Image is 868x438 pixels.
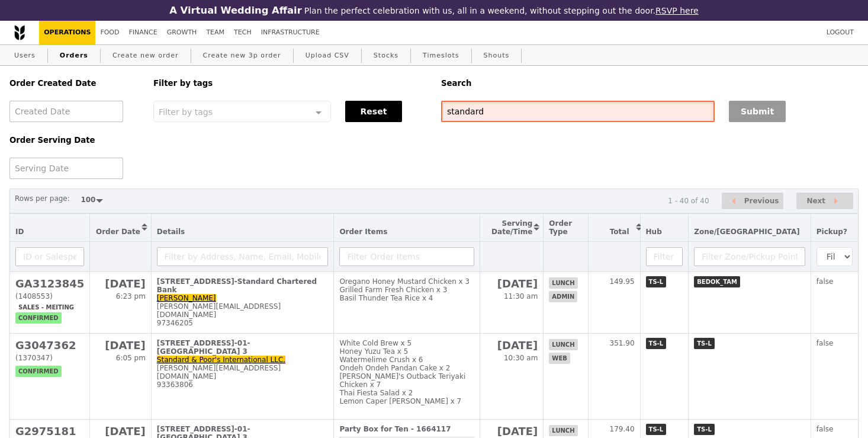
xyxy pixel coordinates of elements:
span: lunch [549,339,577,350]
span: admin [549,291,577,302]
a: Create new order [108,45,184,66]
span: 10:30 am [504,354,538,362]
a: Upload CSV [301,45,354,66]
a: Tech [229,21,256,44]
div: [PERSON_NAME][EMAIL_ADDRESS][DOMAIN_NAME] [157,302,329,319]
h2: G2975181 [15,425,84,437]
div: [STREET_ADDRESS]-01-[GEOGRAPHIC_DATA] 3 [157,339,329,356]
span: BEDOK_TAM [694,276,740,287]
button: Previous [722,193,783,210]
label: Rows per page: [15,193,70,204]
span: confirmed [15,312,62,324]
span: false [816,277,834,286]
a: Users [9,45,40,66]
input: Filter Order Items [339,247,474,266]
h2: [DATE] [486,425,538,437]
a: Team [201,21,229,44]
span: false [816,339,834,347]
a: Food [95,21,124,44]
span: Pickup? [816,228,847,236]
div: Grilled Farm Fresh Chicken x 3 [339,286,474,294]
div: [PERSON_NAME]'s Outback Teriyaki Chicken x 7 [339,372,474,389]
h3: A Virtual Wedding Affair [169,5,301,16]
img: Grain logo [14,25,25,40]
h2: GA3123845 [15,277,84,290]
div: Ondeh Ondeh Pandan Cake x 2 [339,364,474,372]
div: Basil Thunder Tea Rice x 4 [339,294,474,302]
input: Filter Zone/Pickup Point [694,247,805,266]
div: [STREET_ADDRESS]-Standard Chartered Bank [157,277,329,294]
a: Infrastructure [256,21,324,44]
h2: [DATE] [95,425,145,437]
span: Previous [744,194,779,208]
h5: Order Created Date [9,79,139,88]
span: Order Items [339,228,387,236]
h5: Filter by tags [153,79,427,88]
span: Zone/[GEOGRAPHIC_DATA] [694,228,800,236]
h2: [DATE] [95,339,145,351]
h2: G3047362 [15,339,84,351]
div: Thai Fiesta Salad x 2 [339,389,474,397]
input: Search any field [441,101,715,122]
a: RSVP here [655,6,699,15]
span: Order Type [549,219,572,236]
a: Logout [822,21,859,44]
div: White Cold Brew x 5 [339,339,474,347]
div: Lemon Caper [PERSON_NAME] x 7 [339,397,474,405]
span: 179.40 [610,425,635,433]
div: (1370347) [15,354,84,362]
span: confirmed [15,366,62,377]
span: 351.90 [610,339,635,347]
span: 6:23 pm [116,292,146,300]
div: 1 - 40 of 40 [668,197,709,205]
div: Oregano Honey Mustard Chicken x 3 [339,277,474,286]
span: false [816,425,834,433]
span: 11:30 am [504,292,538,300]
a: Operations [39,21,95,44]
div: (1408553) [15,292,84,300]
span: TS-L [646,338,667,349]
a: Standard & Poor's International LLC. [157,356,285,364]
input: Filter by Address, Name, Email, Mobile [157,247,329,266]
a: Shouts [479,45,515,66]
input: Serving Date [9,158,123,179]
div: Watermelime Crush x 6 [339,356,474,364]
input: Created Date [9,101,123,122]
input: ID or Salesperson name [15,247,84,266]
div: Honey Yuzu Tea x 5 [339,347,474,356]
input: Filter Hub [646,247,683,266]
div: 97346205 [157,319,329,327]
span: TS-L [646,424,667,435]
h5: Search [441,79,859,88]
span: web [549,353,570,364]
h5: Order Serving Date [9,136,139,145]
h2: [DATE] [486,277,538,290]
span: Next [806,194,825,208]
a: [PERSON_NAME] [157,294,216,302]
h2: [DATE] [95,277,145,290]
span: lunch [549,277,577,289]
h2: [DATE] [486,339,538,351]
a: Stocks [369,45,403,66]
span: 149.95 [610,277,635,286]
a: Finance [124,21,162,44]
span: Sales - Meiting [15,302,77,313]
span: Details [157,228,185,236]
div: 93363806 [157,381,329,389]
button: Next [796,193,853,210]
div: [PERSON_NAME][EMAIL_ADDRESS][DOMAIN_NAME] [157,364,329,381]
button: Reset [345,101,402,122]
span: Hub [646,228,662,236]
span: ID [15,228,24,236]
a: Create new 3p order [198,45,286,66]
span: TS-L [646,276,667,287]
span: TS-L [694,424,715,435]
div: Plan the perfect celebration with us, all in a weekend, without stepping out the door. [144,5,723,16]
button: Submit [729,101,786,122]
span: lunch [549,425,577,436]
span: 6:05 pm [116,354,146,362]
a: Orders [55,45,93,66]
span: TS-L [694,338,715,349]
a: Growth [162,21,202,44]
a: Timeslots [418,45,464,66]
